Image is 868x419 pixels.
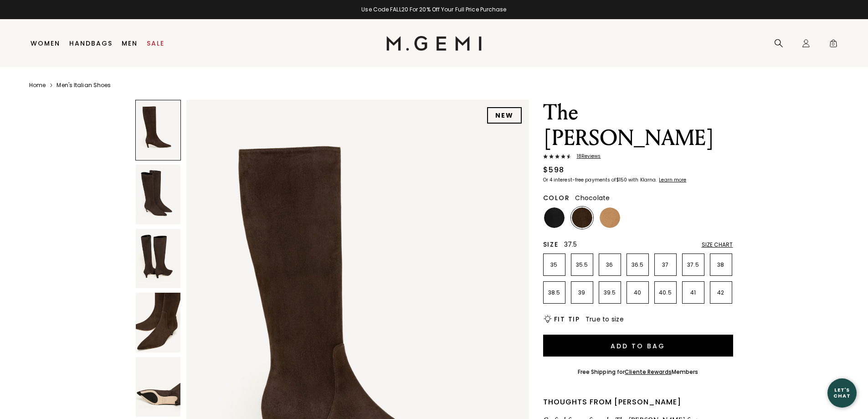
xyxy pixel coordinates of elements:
[136,293,180,352] img: The Tina
[571,289,593,296] p: 39
[575,193,610,202] span: Chocolate
[627,261,648,269] p: 36.5
[683,289,704,296] p: 41
[543,241,559,248] h2: Size
[544,207,565,228] img: Black
[627,289,648,296] p: 40
[544,261,565,269] p: 35
[702,241,733,248] div: Size Chart
[829,41,838,50] span: 0
[136,165,180,224] img: The Tina
[578,368,699,376] div: Free Shipping for Members
[658,177,686,183] a: Learn more
[29,82,46,89] a: Home
[616,176,627,183] klarna-placement-style-amount: $150
[56,82,111,89] a: Men's Italian Shoes
[386,36,482,51] img: M.Gemi
[543,335,733,357] button: Add to Bag
[572,207,592,228] img: Chocolate
[147,40,164,47] a: Sale
[543,165,565,176] div: $598
[136,357,180,417] img: The Tina
[31,40,60,47] a: Women
[543,176,616,183] klarna-placement-style-body: Or 4 interest-free payments of
[628,176,658,183] klarna-placement-style-body: with Klarna
[543,194,570,202] h2: Color
[554,316,580,323] h2: Fit Tip
[136,229,180,289] img: The Tina
[122,40,138,47] a: Men
[599,261,621,269] p: 36
[710,289,732,296] p: 42
[600,207,620,228] img: Biscuit
[564,240,577,249] span: 37.5
[571,261,593,269] p: 35.5
[659,176,686,183] klarna-placement-style-cta: Learn more
[683,261,704,269] p: 37.5
[69,40,113,47] a: Handbags
[586,315,624,324] span: True to size
[655,261,676,269] p: 37
[543,397,733,408] div: Thoughts from [PERSON_NAME]
[544,289,565,296] p: 38.5
[827,387,857,398] div: Let's Chat
[710,261,732,269] p: 38
[655,289,676,296] p: 40.5
[543,100,733,151] h1: The [PERSON_NAME]
[543,154,733,161] a: 18Reviews
[599,289,621,296] p: 39.5
[625,368,672,376] a: Cliente Rewards
[487,107,522,124] div: NEW
[571,154,601,159] span: 18 Review s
